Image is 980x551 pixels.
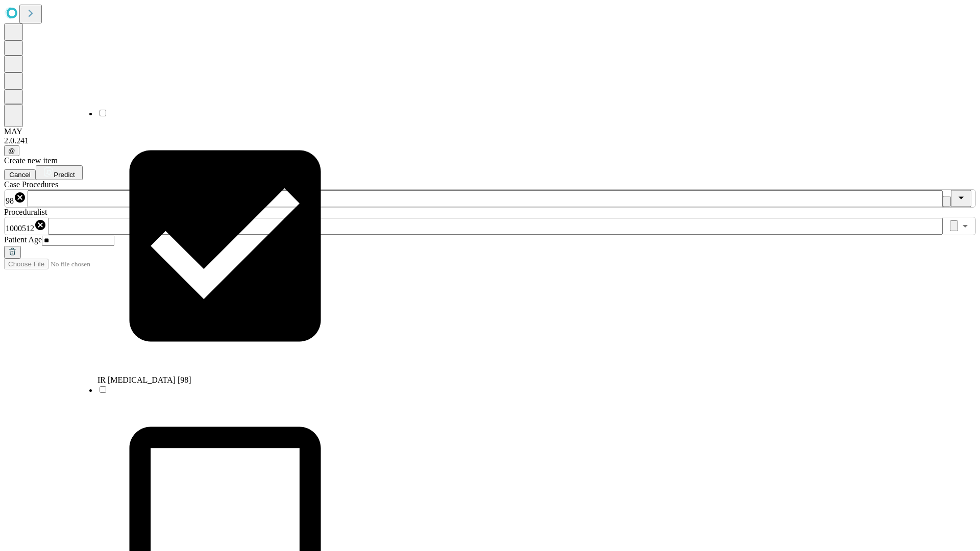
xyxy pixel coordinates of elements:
div: 1000512 [6,219,46,233]
div: MAY [4,127,976,136]
button: @ [4,145,19,156]
button: Clear [943,196,951,207]
button: Clear [950,220,958,231]
button: Cancel [4,169,36,180]
span: Predict [54,171,75,179]
button: Open [958,219,972,233]
div: 98 [6,191,26,206]
button: Close [951,190,971,207]
span: 98 [6,196,14,205]
button: Predict [36,165,83,180]
span: Create new item [4,156,58,165]
span: Proceduralist [4,208,47,216]
div: 2.0.241 [4,136,976,145]
span: Scheduled Procedure [4,180,58,189]
span: IR [MEDICAL_DATA] [98] [97,375,191,384]
span: 1000512 [6,224,34,233]
span: Patient Age [4,235,42,244]
span: @ [8,147,15,155]
span: Cancel [9,171,31,179]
